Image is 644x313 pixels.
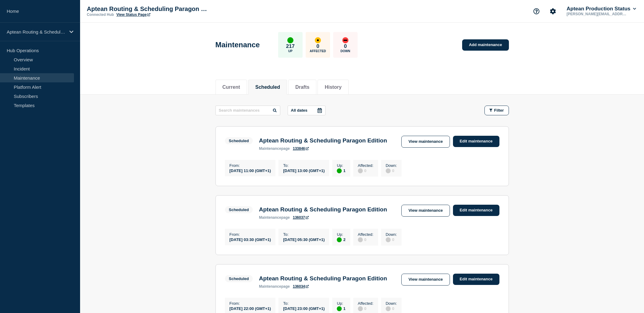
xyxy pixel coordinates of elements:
[230,232,271,237] p: From :
[484,106,509,115] button: Filter
[87,5,209,13] p: Aptean Routing & Scheduling Paragon Edition
[223,85,240,90] button: Current
[386,168,391,173] div: disabled
[293,215,309,220] a: 136037
[259,215,290,220] p: page
[230,168,271,173] div: [DATE] 11:00 (GMT+1)
[386,163,397,168] p: Down :
[565,6,637,12] button: Aptean Production Status
[337,237,345,242] div: 2
[283,237,325,242] div: [DATE] 05:30 (GMT+1)
[259,275,387,282] h3: Aptean Routing & Scheduling Paragon Edition
[386,168,397,173] div: 0
[337,232,345,237] p: Up :
[386,237,391,242] div: disabled
[386,306,397,311] div: 0
[530,5,543,18] button: Support
[358,232,374,237] p: Affected :
[453,274,499,285] a: Edit maintenance
[116,13,150,17] a: View Status Page
[229,139,249,143] div: Scheduled
[358,237,363,242] div: disabled
[259,206,387,213] h3: Aptean Routing & Scheduling Paragon Edition
[565,12,629,16] p: [PERSON_NAME][EMAIL_ADDRESS][DOMAIN_NAME]
[337,306,345,311] div: 1
[287,37,293,43] div: up
[229,207,249,212] div: Scheduled
[283,301,325,306] p: To :
[7,29,65,34] p: Aptean Routing & Scheduling Paragon Edition
[215,106,280,115] input: Search maintenances
[259,284,290,289] p: page
[310,49,326,53] p: Affected
[358,163,374,168] p: Affected :
[259,146,290,151] p: page
[259,137,387,144] h3: Aptean Routing & Scheduling Paragon Edition
[337,237,342,242] div: up
[358,301,374,306] p: Affected :
[215,41,260,49] h1: Maintenance
[337,168,342,173] div: up
[358,306,363,311] div: disabled
[453,205,499,216] a: Edit maintenance
[386,301,397,306] p: Down :
[342,37,348,43] div: down
[288,49,293,53] p: Up
[337,168,345,173] div: 1
[358,168,374,173] div: 0
[358,306,374,311] div: 0
[295,85,309,90] button: Drafts
[286,43,295,49] p: 217
[288,106,326,115] button: All dates
[340,49,350,53] p: Down
[230,237,271,242] div: [DATE] 03:30 (GMT+1)
[315,37,321,43] div: affected
[386,237,397,242] div: 0
[401,136,450,148] a: View maintenance
[462,39,509,51] a: Add maintenance
[453,136,499,147] a: Edit maintenance
[316,43,319,49] p: 0
[283,163,325,168] p: To :
[293,146,309,151] a: 133846
[401,274,450,286] a: View maintenance
[255,85,280,90] button: Scheduled
[337,163,345,168] p: Up :
[386,306,391,311] div: disabled
[386,232,397,237] p: Down :
[259,215,281,220] span: maintenance
[546,5,559,18] button: Account settings
[87,13,114,17] p: Connected Hub
[229,276,249,281] div: Scheduled
[344,43,347,49] p: 0
[283,306,325,311] div: [DATE] 23:00 (GMT+1)
[337,301,345,306] p: Up :
[230,163,271,168] p: From :
[230,306,271,311] div: [DATE] 22:00 (GMT+1)
[358,168,363,173] div: disabled
[494,108,504,113] span: Filter
[293,284,309,289] a: 136034
[337,306,342,311] div: up
[259,284,281,289] span: maintenance
[358,237,374,242] div: 0
[283,232,325,237] p: To :
[230,301,271,306] p: From :
[283,168,325,173] div: [DATE] 13:00 (GMT+1)
[325,85,341,90] button: History
[259,146,281,151] span: maintenance
[401,205,450,217] a: View maintenance
[291,108,307,113] p: All dates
